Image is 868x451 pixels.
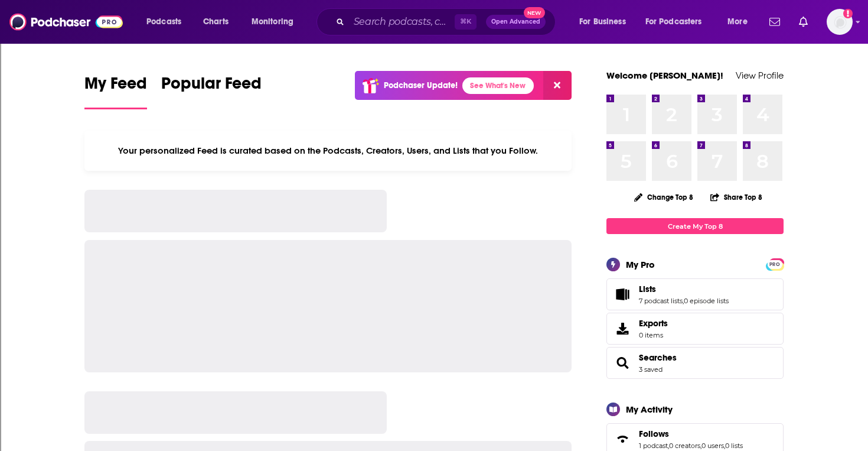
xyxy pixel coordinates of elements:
[9,11,123,33] img: Podchaser - Follow, Share and Rate Podcasts
[328,8,567,35] div: Search podcasts, credits, & more...
[524,7,545,18] span: New
[765,12,785,32] a: Show notifications dropdown
[455,14,477,30] span: ⌘ K
[571,12,641,31] button: open menu
[843,9,853,18] svg: Add a profile image
[349,12,455,31] input: Search podcasts, credits, & more...
[486,15,546,29] button: Open AdvancedNew
[827,9,853,35] button: Show profile menu
[243,12,309,31] button: open menu
[827,9,853,35] span: Logged in as slthomas
[203,14,229,30] span: Charts
[827,9,853,35] img: User Profile
[252,14,293,30] span: Monitoring
[491,19,540,25] span: Open Advanced
[719,12,762,31] button: open menu
[579,14,626,30] span: For Business
[794,12,812,32] a: Show notifications dropdown
[638,12,719,31] button: open menu
[645,14,702,30] span: For Podcasters
[146,14,181,30] span: Podcasts
[138,12,197,31] button: open menu
[462,77,534,94] a: See What's New
[195,12,236,31] a: Charts
[727,14,748,30] span: More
